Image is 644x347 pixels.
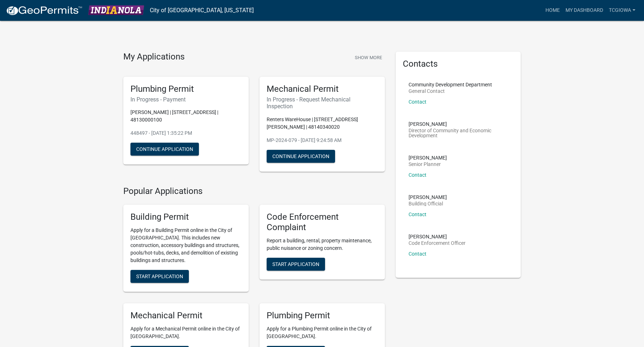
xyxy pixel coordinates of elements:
p: [PERSON_NAME] [409,234,466,239]
h5: Plumbing Permit [130,84,242,94]
p: Apply for a Building Permit online in the City of [GEOGRAPHIC_DATA]. This includes new constructi... [130,227,242,264]
p: [PERSON_NAME] [409,155,447,160]
p: [PERSON_NAME] | [STREET_ADDRESS] | 48130000100 [130,109,242,124]
a: Home [543,4,563,17]
p: Senior Planner [409,162,447,167]
button: Start Application [130,270,189,283]
h6: In Progress - Request Mechanical Inspection [267,96,378,110]
p: 448497 - [DATE] 1:35:22 PM [130,129,242,137]
span: Start Application [272,261,319,267]
p: MP-2024-079 - [DATE] 9:24:58 AM [267,137,378,144]
a: Contact [409,172,426,178]
h5: Plumbing Permit [267,310,378,321]
h5: Code Enforcement Complaint [267,212,378,233]
button: Show More [352,52,385,63]
p: Report a building, rental, property maintenance, public nuisance or zoning concern. [267,237,378,252]
h4: Popular Applications [123,186,385,196]
span: Start Application [136,274,183,279]
button: Continue Application [267,150,335,163]
p: Renters WareHouse | [STREET_ADDRESS][PERSON_NAME] | 48140340020 [267,116,378,131]
button: Start Application [267,258,325,271]
p: [PERSON_NAME] [409,195,447,200]
p: Director of Community and Economic Development [409,128,508,138]
p: Community Development Department [409,82,492,87]
p: Apply for a Plumbing Permit online in the City of [GEOGRAPHIC_DATA]. [267,325,378,340]
a: Contact [409,99,426,105]
p: Building Official [409,201,447,206]
img: City of Indianola, Iowa [88,5,144,15]
h4: My Applications [123,52,185,62]
a: City of [GEOGRAPHIC_DATA], [US_STATE] [150,4,254,16]
h6: In Progress - Payment [130,96,242,103]
h5: Building Permit [130,212,242,222]
a: TcgIowa [606,4,638,17]
h5: Mechanical Permit [130,310,242,321]
a: Contact [409,251,426,257]
h5: Mechanical Permit [267,84,378,94]
p: Code Enforcement Officer [409,241,466,246]
button: Continue Application [130,143,199,156]
h5: Contacts [403,59,514,69]
p: [PERSON_NAME] [409,122,508,127]
p: Apply for a Mechanical Permit online in the City of [GEOGRAPHIC_DATA]. [130,325,242,340]
a: My Dashboard [563,4,606,17]
a: Contact [409,211,426,217]
p: General Contact [409,89,492,94]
